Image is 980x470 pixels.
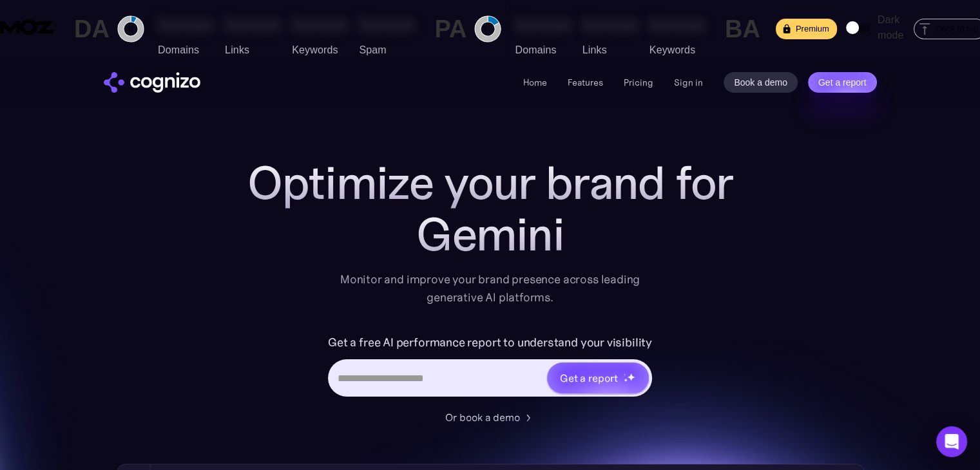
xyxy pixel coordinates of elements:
img: star [624,373,626,375]
a: Book a demo [724,72,798,93]
div: Predicts a page's ranking potential in search engines based on an algorithm of link metrics. [434,13,504,45]
form: Hero URL Input Form [328,332,652,403]
text: 17 [483,24,494,34]
span: Premium [788,23,837,35]
img: star [624,378,628,382]
h2: Number of keywords for which this site ranks within the top 50 positions on Google US. [649,13,706,36]
img: star [627,373,635,381]
h2: Number of unique pages linking to a target. Two or more links from the same page on a website are... [582,13,639,36]
text: 8 [128,24,133,34]
p: Domains [515,42,571,58]
p: Keywords [649,42,706,58]
a: Get a report [808,72,877,93]
div: Brand Authority™ is a score (1-100) developed by Moz that measures the total strength of a brand. [725,15,760,43]
p: Keywords [292,42,348,58]
label: Get a free AI performance report to understand your visibility [328,332,652,353]
h2: Number of keywords for which this site ranks within the top 50 positions on Google US. [292,13,348,36]
h2: Represents the percentage of sites with similar features we've found to be penalized or banned by... [359,13,415,36]
span: Dark mode [878,12,904,43]
a: Pricing [624,77,653,88]
h1: PA [434,15,466,43]
div: Get a report [560,370,618,386]
h2: Number of unique external linking domains. Two or more links from the same website are counted as... [515,13,571,36]
a: Or book a demo [445,409,535,425]
h2: Number of unique pages linking to a target. Two or more links from the same page on a website are... [225,13,281,36]
p: Spam [359,42,415,58]
a: Get a reportstarstarstar [546,361,650,395]
div: Or book a demo [445,409,520,425]
p: Domains [158,42,214,58]
p: Links [582,42,639,58]
div: Monitor and improve your brand presence across leading generative AI platforms. [332,270,649,306]
a: home [104,72,200,93]
h1: Optimize your brand for [233,157,748,209]
img: cognizo logo [104,72,200,93]
a: Sign in [674,75,703,90]
h1: DA [74,15,110,43]
h2: Number of unique external linking domains. Two or more links from the same website are counted as... [158,13,214,36]
div: Predicts a root domain's ranking potential relative to the domains in our index. [74,13,147,45]
h1: BA [725,15,760,43]
div: Open Intercom Messenger [936,426,967,457]
a: Features [568,77,603,88]
a: Home [523,77,547,88]
p: Links [225,42,281,58]
div: Gemini [233,209,748,260]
